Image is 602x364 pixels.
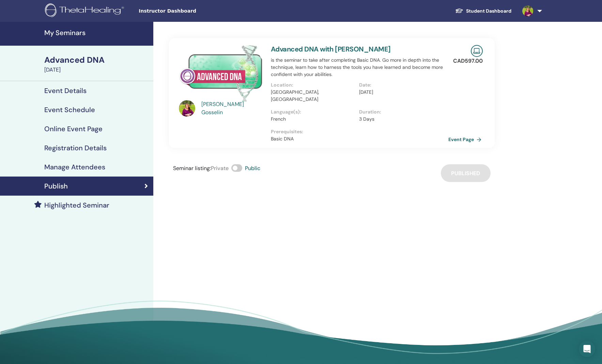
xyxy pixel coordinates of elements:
[471,45,483,57] img: Live Online Seminar
[211,165,229,172] span: Private
[44,125,103,133] h4: Online Event Page
[450,5,517,17] a: Student Dashboard
[453,57,483,65] p: CAD 597.00
[44,54,149,66] div: Advanced DNA
[44,144,107,152] h4: Registration Details
[455,8,463,14] img: graduation-cap-white.svg
[45,3,126,19] img: logo.png
[179,100,195,117] img: default.jpg
[44,201,109,209] h4: Highlighted Seminar
[173,165,211,172] span: Seminar listing :
[201,100,264,117] a: [PERSON_NAME] Gosselin
[44,182,68,190] h4: Publish
[271,135,447,142] p: Basic DNA
[359,89,443,96] p: [DATE]
[245,165,260,172] span: Public
[271,116,355,123] p: French
[179,45,263,102] img: Advanced DNA
[44,163,105,171] h4: Manage Attendees
[44,87,87,95] h4: Event Details
[40,54,153,74] a: Advanced DNA[DATE]
[522,5,533,16] img: default.jpg
[271,81,355,89] p: Location :
[271,57,447,78] p: is the seminar to take after completing Basic DNA. Go more in depth into the technique, learn how...
[139,7,241,15] span: Instructor Dashboard
[271,89,355,103] p: [GEOGRAPHIC_DATA], [GEOGRAPHIC_DATA]
[359,108,443,116] p: Duration :
[44,29,149,37] h4: My Seminars
[44,106,95,114] h4: Event Schedule
[44,66,149,74] div: [DATE]
[359,81,443,89] p: Date :
[271,128,447,135] p: Prerequisites :
[359,116,443,123] p: 3 Days
[271,45,390,54] a: Advanced DNA with [PERSON_NAME]
[271,108,355,116] p: Language(s) :
[579,341,595,357] div: Open Intercom Messenger
[448,134,484,145] a: Event Page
